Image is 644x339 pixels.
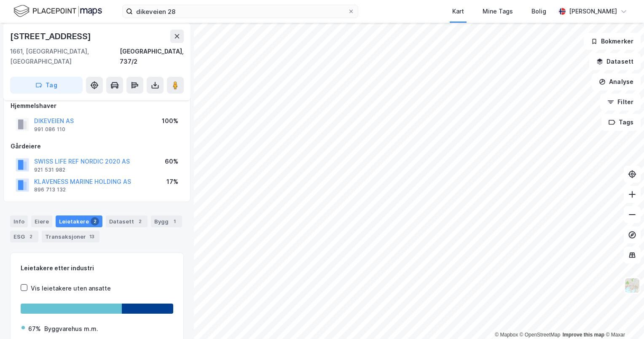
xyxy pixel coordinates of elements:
[42,231,99,242] div: Transaksjoner
[589,53,641,70] button: Datasett
[34,186,66,193] div: 896 713 132
[34,167,65,173] div: 921 531 982
[10,215,28,227] div: Info
[88,232,96,241] div: 13
[34,126,65,133] div: 991 086 110
[11,101,183,111] div: Hjemmelshaver
[120,46,184,67] div: [GEOGRAPHIC_DATA], 737/2
[56,215,102,227] div: Leietakere
[91,217,99,226] div: 2
[602,299,644,339] iframe: Chat Widget
[10,231,38,242] div: ESG
[600,94,641,110] button: Filter
[28,324,41,334] div: 67%
[136,217,144,226] div: 2
[21,263,173,273] div: Leietakere etter industri
[601,114,641,131] button: Tags
[31,283,111,293] div: Vis leietakere uten ansatte
[531,6,546,16] div: Bolig
[27,232,35,241] div: 2
[170,217,179,226] div: 1
[166,177,178,187] div: 17%
[31,215,52,227] div: Eiere
[13,4,102,19] img: logo.f888ab2527a4732fd821a326f86c7f29.svg
[452,6,464,16] div: Kart
[151,215,182,227] div: Bygg
[10,30,93,43] div: [STREET_ADDRESS]
[10,46,120,67] div: 1661, [GEOGRAPHIC_DATA], [GEOGRAPHIC_DATA]
[602,299,644,339] div: Kontrollprogram for chat
[44,324,98,334] div: Byggvarehus m.m.
[563,332,604,338] a: Improve this map
[10,77,83,94] button: Tag
[162,116,178,126] div: 100%
[11,141,183,151] div: Gårdeiere
[106,215,148,227] div: Datasett
[569,6,617,16] div: [PERSON_NAME]
[495,332,518,338] a: Mapbox
[592,73,641,90] button: Analyse
[624,277,640,293] img: Z
[483,6,513,16] div: Mine Tags
[520,332,561,338] a: OpenStreetMap
[165,156,178,167] div: 60%
[133,5,348,18] input: Søk på adresse, matrikkel, gårdeiere, leietakere eller personer
[584,33,641,50] button: Bokmerker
